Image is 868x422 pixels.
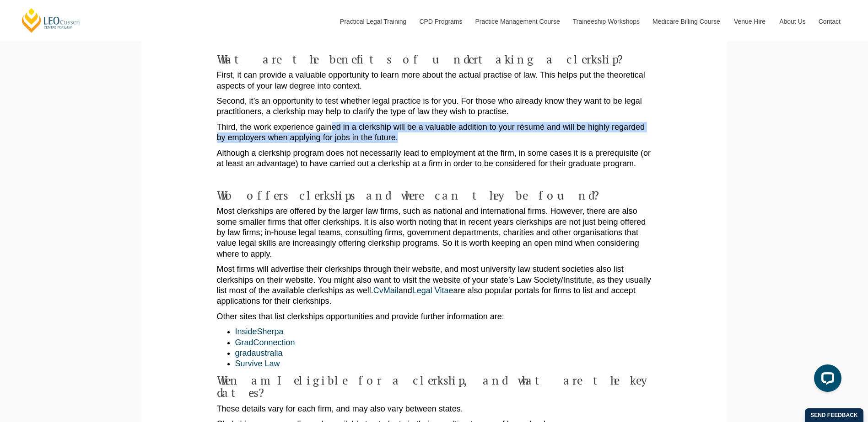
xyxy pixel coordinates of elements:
a: InsideSherpa [235,327,284,336]
a: Traineeship Workshops [566,2,646,41]
h4: Who offers clerkships and where can they be found? [217,189,652,202]
a: Survive Law [235,359,280,368]
p: Most firms will advertise their clerkships through their website, and most university law student... [217,264,652,307]
p: Most clerkships are offered by the larger law firms, such as national and international firms. Ho... [217,206,652,259]
a: Medicare Billing Course [646,2,727,41]
a: Legal Vitae [412,286,453,295]
p: First, it can provide a valuable opportunity to learn more about the actual practise of law. This... [217,70,652,91]
a: gradaustralia [235,348,283,358]
a: Practical Legal Training [333,2,413,41]
p: Although a clerkship program does not necessarily lead to employment at the firm, in some cases i... [217,148,652,169]
a: Practice Management Course [469,2,566,41]
a: CvMail [373,286,399,295]
iframe: LiveChat chat widget [807,361,845,399]
p: Third, the work experience gained in a clerkship will be a valuable addition to your résumé and w... [217,122,652,143]
p: Other sites that list clerkships opportunities and provide further information are: [217,311,652,322]
a: CPD Programs [412,2,468,41]
a: Venue Hire [727,2,772,41]
h4: When am I eligible for a clerkship, and what are the key dates? [217,374,652,399]
a: About Us [772,2,812,41]
a: [PERSON_NAME] Centre for Law [21,7,81,33]
a: Contact [812,2,847,41]
h4: What are the benefits of undertaking a clerkship? [217,53,652,66]
p: Second, it’s an opportunity to test whether legal practice is for you. For those who already know... [217,96,652,117]
p: These details vary for each firm, and may also vary between states. [217,404,652,414]
a: GradConnection [235,338,295,347]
